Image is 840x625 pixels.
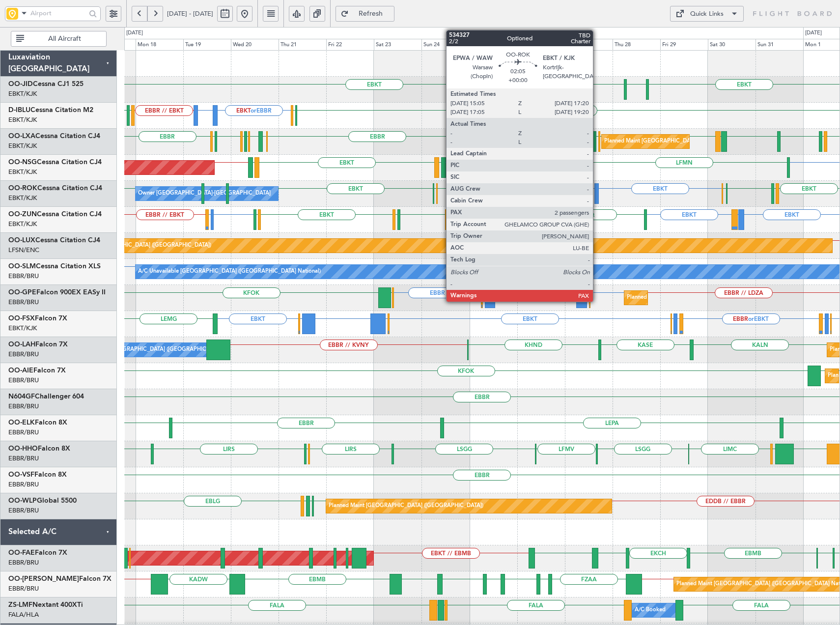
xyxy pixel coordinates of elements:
a: EBBR/BRU [8,402,39,411]
span: OO-VSF [8,471,34,478]
a: OO-LUXCessna Citation CJ4 [8,237,100,244]
div: Sat 23 [374,39,421,51]
div: A/C Unavailable [GEOGRAPHIC_DATA] ([GEOGRAPHIC_DATA] National) [138,264,321,279]
div: [DATE] [805,29,822,37]
a: OO-GPEFalcon 900EX EASy II [8,289,106,296]
div: Tue 19 [183,39,231,51]
a: OO-SLMCessna Citation XLS [8,263,101,270]
a: OO-ELKFalcon 8X [8,419,67,426]
span: OO-[PERSON_NAME] [8,575,79,582]
a: EBBR/BRU [8,584,39,593]
div: Planned Maint [GEOGRAPHIC_DATA] ([GEOGRAPHIC_DATA]) [329,499,483,513]
div: Owner [GEOGRAPHIC_DATA]-[GEOGRAPHIC_DATA] [138,186,271,201]
div: Tue 26 [517,39,565,51]
a: D-IBLUCessna Citation M2 [8,107,93,114]
a: EBKT/KJK [8,142,37,150]
div: Planned Maint [GEOGRAPHIC_DATA] ([GEOGRAPHIC_DATA] National) [604,134,782,149]
span: OO-ZUN [8,211,37,218]
a: FALA/HLA [8,610,39,619]
a: OO-VSFFalcon 8X [8,471,67,478]
span: Refresh [351,10,391,17]
div: Wed 20 [231,39,279,51]
a: ZS-LMFNextant 400XTi [8,601,83,608]
a: OO-NSGCessna Citation CJ4 [8,159,102,166]
span: OO-JID [8,81,33,87]
span: OO-LUX [8,237,35,244]
span: OO-ELK [8,419,35,426]
span: OO-LXA [8,133,35,140]
a: OO-JIDCessna CJ1 525 [8,81,84,87]
a: OO-WLPGlobal 5500 [8,497,77,504]
span: [DATE] - [DATE] [167,9,213,18]
a: N604GFChallenger 604 [8,393,84,400]
a: OO-FSXFalcon 7X [8,315,67,322]
button: All Aircraft [11,31,107,47]
span: OO-FAE [8,549,35,556]
div: Sat 30 [708,39,756,51]
a: EBKT/KJK [8,168,37,176]
div: Quick Links [690,9,724,19]
a: EBKT/KJK [8,115,37,124]
button: Refresh [336,6,394,22]
span: OO-AIE [8,367,33,374]
div: Sun 31 [756,39,803,51]
span: OO-ROK [8,185,37,192]
span: OO-HHO [8,445,38,452]
a: EBKT/KJK [8,324,37,333]
div: Thu 21 [279,39,326,51]
button: Quick Links [670,6,744,22]
span: OO-LAH [8,341,35,348]
a: EBBR/BRU [8,376,39,385]
span: D-IBLU [8,107,30,114]
div: Sun 24 [421,39,469,51]
div: Wed 27 [565,39,613,51]
a: EBBR/BRU [8,428,39,437]
a: EBKT/KJK [8,194,37,202]
a: OO-ZUNCessna Citation CJ4 [8,211,102,218]
a: EBBR/BRU [8,272,39,281]
div: Mon 18 [136,39,183,51]
a: OO-LAHFalcon 7X [8,341,68,348]
span: All Aircraft [26,35,103,42]
a: EBBR/BRU [8,506,39,515]
div: [DATE] [126,29,143,37]
a: EBBR/BRU [8,350,39,359]
input: Airport [30,6,86,21]
a: EBKT/KJK [8,89,37,98]
div: Planned Maint [GEOGRAPHIC_DATA] ([GEOGRAPHIC_DATA]) [56,238,211,253]
a: LFSN/ENC [8,246,39,255]
a: EBBR/BRU [8,454,39,463]
div: Planned Maint [GEOGRAPHIC_DATA] ([GEOGRAPHIC_DATA] National) [627,290,805,305]
a: EBBR/BRU [8,480,39,489]
span: OO-NSG [8,159,37,166]
a: OO-HHOFalcon 8X [8,445,70,452]
div: Thu 28 [613,39,660,51]
a: OO-[PERSON_NAME]Falcon 7X [8,575,112,582]
span: OO-FSX [8,315,35,322]
a: EBBR/BRU [8,298,39,307]
div: Mon 25 [470,39,517,51]
div: Owner [GEOGRAPHIC_DATA] ([GEOGRAPHIC_DATA] National) [90,342,249,357]
span: OO-GPE [8,289,36,296]
div: Fri 29 [660,39,708,51]
a: OO-AIEFalcon 7X [8,367,66,374]
a: OO-FAEFalcon 7X [8,549,67,556]
a: OO-LXACessna Citation CJ4 [8,133,100,140]
div: A/C Booked [635,603,666,618]
div: Fri 22 [326,39,374,51]
span: ZS-LMF [8,601,32,608]
a: EBBR/BRU [8,558,39,567]
span: N604GF [8,393,35,400]
span: OO-WLP [8,497,37,504]
a: OO-ROKCessna Citation CJ4 [8,185,102,192]
a: EBKT/KJK [8,220,37,228]
span: OO-SLM [8,263,36,270]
